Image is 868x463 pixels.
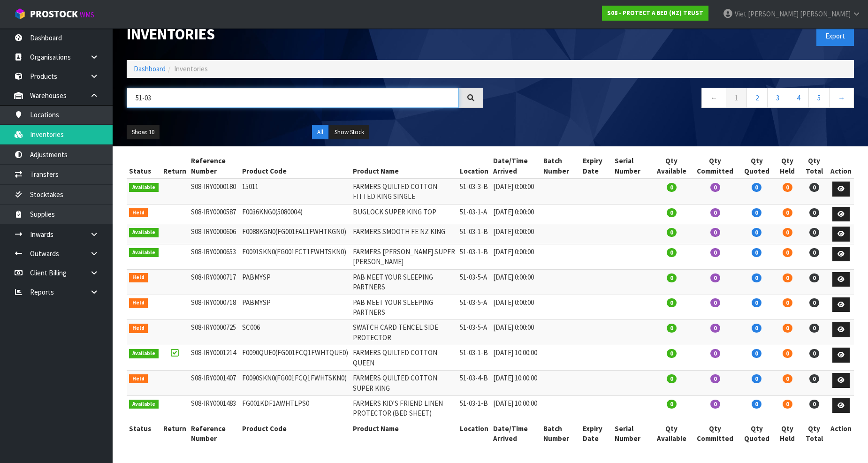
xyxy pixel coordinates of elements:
td: S08-IRY0000653 [189,244,240,269]
span: 0 [710,349,720,358]
span: (FG001FCT1FWHTSKN0) [275,247,346,256]
td: BUGLOCK SUPER KING TOP [350,204,457,224]
td: FARMERS KID'S FRIEND LINEN PROTECTOR (BED SHEET) [350,395,457,421]
td: 51-03-1-B [457,345,491,371]
span: 0 [783,273,792,282]
td: [DATE] 10:00:00 [491,345,541,371]
span: 0 [809,183,819,192]
span: 0 [667,228,677,237]
th: Reference Number [189,153,240,179]
span: 0 [783,208,792,217]
span: 0 [752,298,761,307]
td: PAB MEET YOUR SLEEPING PARTNERS [350,269,457,295]
span: 0 [783,349,792,358]
a: S08 - PROTECT A BED (NZ) TRUST [602,6,708,21]
th: Serial Number [612,421,652,446]
span: 0 [783,400,792,409]
th: Serial Number [612,153,652,179]
button: Show Stock [329,125,369,140]
span: 0 [710,183,720,192]
span: 0 [667,400,677,409]
span: (5080004) [275,207,303,216]
span: Held [129,208,148,218]
span: 0 [667,298,677,307]
th: Date/Time Arrived [491,421,541,446]
th: Expiry Date [580,421,612,446]
span: 0 [783,298,792,307]
th: Product Code [240,421,350,446]
span: 0 [667,248,677,257]
td: [DATE] 0:00:00 [491,320,541,345]
td: 51-03-4-B [457,371,491,396]
td: S08-IRY0000717 [189,269,240,295]
td: S08-IRY0000718 [189,295,240,320]
span: Available [129,400,159,409]
span: 0 [667,208,677,217]
td: F0090QUE0 [240,345,350,371]
span: Held [129,273,148,282]
th: Product Name [350,153,457,179]
th: Batch Number [541,153,580,179]
span: 0 [752,349,761,358]
th: Qty Quoted [739,153,775,179]
td: S08-IRY0001214 [189,345,240,371]
span: 0 [783,248,792,257]
td: FARMERS QUILTED COTTON QUEEN [350,345,457,371]
a: Dashboard [134,64,166,73]
th: Return [161,153,189,179]
td: [DATE] 10:00:00 [491,395,541,421]
span: 0 [710,400,720,409]
td: PABMYSP [240,269,350,295]
span: 0 [809,208,819,217]
td: 51-03-1-B [457,395,491,421]
td: 51-03-5-A [457,320,491,345]
span: 0 [710,298,720,307]
td: 51-03-1-B [457,224,491,244]
th: Expiry Date [580,153,612,179]
th: Product Name [350,421,457,446]
span: Available [129,183,159,192]
span: (FG001FAL1FWHTKGN0) [275,227,346,236]
span: 0 [710,248,720,257]
td: FARMERS [PERSON_NAME] SUPER [PERSON_NAME] [350,244,457,269]
th: Qty Available [651,421,692,446]
th: Qty Committed [692,421,739,446]
a: 5 [808,88,830,108]
nav: Page navigation [497,88,854,111]
span: 0 [752,324,761,333]
span: 0 [667,349,677,358]
td: SC006 [240,320,350,345]
button: All [312,125,328,140]
span: Available [129,349,159,358]
span: 0 [752,228,761,237]
th: Action [828,421,854,446]
td: FARMERS QUILTED COTTON FITTED KING SINGLE [350,179,457,204]
th: Location [457,421,491,446]
span: 0 [667,273,677,282]
td: PABMYSP [240,295,350,320]
a: 2 [746,88,768,108]
th: Product Code [240,153,350,179]
span: 0 [809,400,819,409]
th: Return [161,421,189,446]
span: Inventories [174,64,208,73]
td: 51-03-5-A [457,295,491,320]
span: 0 [710,228,720,237]
span: 0 [809,298,819,307]
td: F0088KGN0 [240,224,350,244]
th: Qty Available [651,153,692,179]
span: 0 [667,374,677,383]
span: ProStock [30,8,78,20]
button: Show: 10 [127,125,160,140]
small: WMS [80,10,94,19]
td: S08-IRY0001407 [189,371,240,396]
span: 0 [809,374,819,383]
span: 0 [752,183,761,192]
span: 0 [667,183,677,192]
span: Available [129,248,159,258]
span: 0 [809,324,819,333]
span: 0 [809,349,819,358]
td: FG001KDF1AWHTLPS0 [240,395,350,421]
td: [DATE] 0:00:00 [491,295,541,320]
th: Date/Time Arrived [491,153,541,179]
